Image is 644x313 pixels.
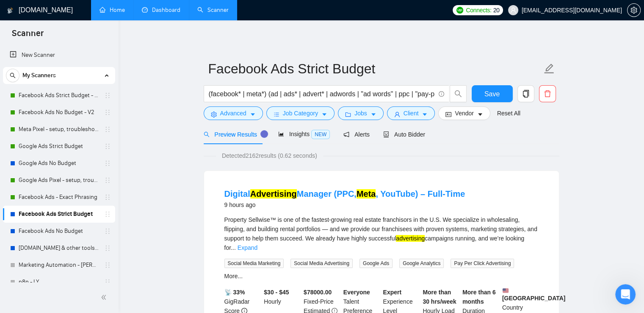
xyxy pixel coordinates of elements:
[238,244,257,251] a: Expand
[216,151,323,160] span: Detected 2162 results (0.62 seconds)
[208,58,542,79] input: Scanner name...
[290,259,353,268] span: Social Media Advertising
[497,109,520,118] a: Reset All
[357,189,376,198] mark: Meta
[311,130,330,139] span: NEW
[451,259,514,268] span: Pay Per Click Advertising
[104,109,111,116] span: holder
[399,259,444,268] span: Google Analytics
[224,259,284,268] span: Social Media Marketing
[224,200,465,210] div: 9 hours ago
[484,89,500,99] span: Save
[278,131,330,137] span: Insights
[503,288,509,293] img: 🇺🇸
[359,259,392,268] span: Google Ads
[197,6,229,14] a: searchScanner
[19,138,99,155] a: Google Ads Strict Budget
[104,143,111,150] span: holder
[19,172,99,189] a: Google Ads Pixel - setup, troubleshooting, tracking
[211,111,217,117] span: setting
[19,257,99,274] a: Marketing Automation - [PERSON_NAME]
[422,111,428,117] span: caret-down
[387,106,435,120] button: userClientcaret-down
[19,274,99,291] a: n8n - LY
[3,47,115,64] li: New Scanner
[100,6,125,14] a: homeHome
[104,177,111,184] span: holder
[539,85,556,102] button: delete
[438,106,490,120] button: idcardVendorcaret-down
[343,131,349,137] span: notification
[383,131,389,137] span: robot
[423,289,456,305] b: More than 30 hrs/week
[6,73,19,78] span: search
[466,6,491,15] span: Connects:
[260,130,268,138] div: Tooltip anchor
[19,223,99,240] a: Facebook Ads No Budget
[224,289,245,296] b: 📡 33%
[439,91,444,97] span: info-circle
[250,189,297,198] mark: Advertising
[321,111,327,117] span: caret-down
[343,131,370,138] span: Alerts
[627,7,641,14] a: setting
[627,3,641,17] button: setting
[544,63,555,74] span: edit
[224,273,243,279] a: More...
[5,27,50,45] span: Scanner
[220,109,246,118] span: Advanced
[502,288,566,302] b: [GEOGRAPHIC_DATA]
[7,4,13,17] img: logo
[477,111,483,117] span: caret-down
[104,92,111,99] span: holder
[274,111,279,117] span: bars
[345,111,351,117] span: folder
[104,126,111,133] span: holder
[283,109,318,118] span: Job Category
[204,131,210,137] span: search
[278,131,284,137] span: area-chart
[224,189,465,198] a: DigitalAdvertisingManager (PPC,Meta, YouTube) – Full-Time
[518,90,534,98] span: copy
[539,90,556,98] span: delete
[19,121,99,138] a: Meta Pixel - setup, troubleshooting, tracking
[338,106,384,120] button: folderJobscaret-down
[450,90,466,98] span: search
[231,244,236,251] span: ...
[19,155,99,172] a: Google Ads No Budget
[104,228,111,235] span: holder
[383,131,425,138] span: Auto Bidder
[264,289,289,296] b: $30 - $45
[142,6,180,14] a: dashboardDashboard
[22,67,56,84] span: My Scanners
[204,106,263,120] button: settingAdvancedcaret-down
[472,85,513,102] button: Save
[104,262,111,268] span: holder
[104,160,111,167] span: holder
[510,7,516,13] span: user
[224,215,539,252] div: Property Sellwise™ is one of the fastest-growing real estate franchisors in the U.S. We specializ...
[6,69,19,82] button: search
[209,89,435,99] input: Search Freelance Jobs...
[104,194,111,201] span: holder
[204,131,265,138] span: Preview Results
[517,85,534,102] button: copy
[104,245,111,252] span: holder
[104,279,111,285] span: holder
[10,47,108,64] a: New Scanner
[370,111,376,117] span: caret-down
[250,111,256,117] span: caret-down
[19,104,99,121] a: Facebook Ads No Budget - V2
[354,109,367,118] span: Jobs
[404,109,419,118] span: Client
[450,85,467,102] button: search
[493,6,500,15] span: 20
[456,7,463,14] img: upwork-logo.png
[455,109,473,118] span: Vendor
[394,111,400,117] span: user
[383,289,402,296] b: Expert
[445,111,451,117] span: idcard
[19,240,99,257] a: [DOMAIN_NAME] & other tools - [PERSON_NAME]
[266,106,334,120] button: barsJob Categorycaret-down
